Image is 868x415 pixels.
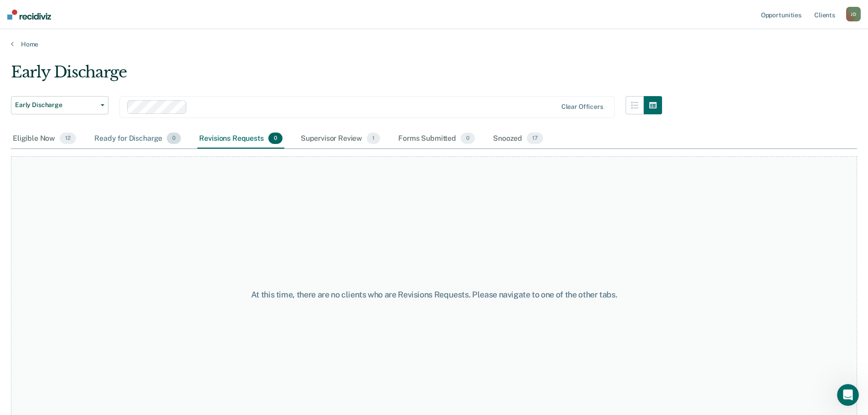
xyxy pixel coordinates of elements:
span: 1 [367,133,380,144]
div: J D [846,7,861,21]
img: Recidiviz [7,10,51,20]
span: 17 [527,133,543,144]
span: 12 [60,133,76,144]
a: Home [11,40,857,48]
span: 0 [461,133,475,144]
div: Supervisor Review1 [299,129,382,149]
span: 0 [167,133,181,144]
div: Eligible Now12 [11,129,78,149]
span: 0 [268,133,282,144]
div: Early Discharge [11,63,662,89]
iframe: Intercom live chat [837,384,859,406]
div: At this time, there are no clients who are Revisions Requests. Please navigate to one of the othe... [223,290,646,300]
div: Revisions Requests0 [197,129,284,149]
div: Ready for Discharge0 [92,129,183,149]
button: JD [846,7,861,21]
div: Clear officers [561,103,603,111]
button: Early Discharge [11,96,108,114]
div: Forms Submitted0 [396,129,477,149]
div: Snoozed17 [491,129,545,149]
span: Early Discharge [15,101,97,109]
